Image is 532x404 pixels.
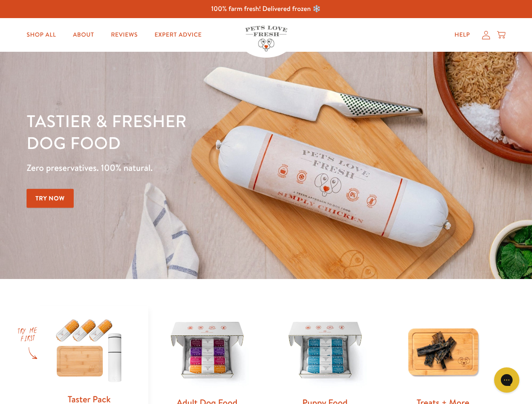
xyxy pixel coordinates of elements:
[27,160,346,175] p: Zero preservatives. 100% natural.
[27,189,74,208] a: Try Now
[27,110,346,154] h1: Tastier & fresher dog food
[20,27,63,43] a: Shop All
[104,27,144,43] a: Reviews
[490,364,524,396] iframe: Gorgias live chat messenger
[245,26,287,51] img: Pets Love Fresh
[448,27,477,43] a: Help
[66,27,101,43] a: About
[148,27,209,43] a: Expert Advice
